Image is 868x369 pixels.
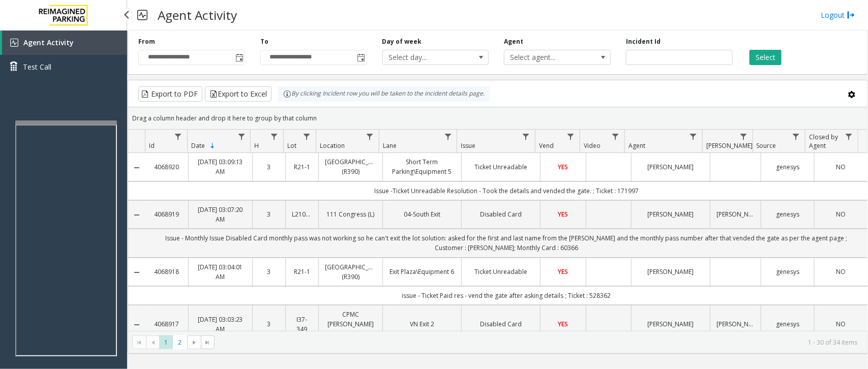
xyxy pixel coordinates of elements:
[468,162,534,172] a: Ticket Unreadable
[325,262,376,282] a: [GEOGRAPHIC_DATA] (R390)
[626,37,661,46] label: Incident Id
[234,130,248,143] a: Date Filter Menu
[259,209,279,219] a: 3
[686,130,700,143] a: Agent Filter Menu
[283,90,291,98] img: infoIcon.svg
[137,3,147,27] img: pageIcon
[159,335,173,349] span: Page 1
[558,163,568,171] span: YES
[821,267,861,276] a: NO
[203,339,212,347] span: Go to the last page
[842,130,856,143] a: Closed by Agent Filter Menu
[287,141,296,150] span: Lot
[638,209,704,219] a: [PERSON_NAME]
[138,86,202,102] button: Export to PDF
[128,211,145,219] a: Collapse Details
[187,335,201,350] span: Go to the next page
[205,86,272,102] button: Export to Excel
[292,209,312,219] a: L21066000
[628,141,645,150] span: Agent
[821,209,861,219] a: NO
[278,86,490,102] div: By clicking Incident row you will be taken to the incident details page.
[706,141,753,150] span: [PERSON_NAME]
[836,267,846,276] span: NO
[809,133,838,150] span: Closed by Agent
[383,141,397,150] span: Lane
[767,209,808,219] a: genesys
[767,162,808,172] a: genesys
[441,130,455,143] a: Lane Filter Menu
[836,210,846,219] span: NO
[145,229,867,257] td: Issue - Monthly Issue Disabled Card monthly pass was not working so he can't exit the lot solutio...
[128,109,867,127] div: Drag a column header and drop it here to group by that column
[547,267,579,276] a: YES
[547,209,579,219] a: YES
[259,162,279,172] a: 3
[191,141,205,150] span: Date
[547,162,579,172] a: YES
[173,335,187,349] span: Page 2
[292,315,312,334] a: I37-349
[821,162,861,172] a: NO
[145,286,867,305] td: issue - Ticket Paid res - vend the gate after asking details ; Ticket : 528362
[767,319,808,329] a: genesys
[821,319,861,329] a: NO
[171,130,185,143] a: Id Filter Menu
[461,141,476,150] span: Issue
[320,141,345,150] span: Location
[355,50,367,65] span: Toggle popup
[584,141,601,150] span: Video
[152,319,182,329] a: 4068917
[233,50,245,65] span: Toggle popup
[468,319,534,329] a: Disabled Card
[255,141,259,150] span: H
[195,262,246,282] a: [DATE] 03:04:01 AM
[468,209,534,219] a: Disabled Card
[716,209,755,219] a: [PERSON_NAME]
[292,162,312,172] a: R21-1
[609,130,622,143] a: Video Filter Menu
[716,319,755,329] a: [PERSON_NAME]
[138,37,155,46] label: From
[259,267,279,276] a: 3
[750,50,782,65] button: Select
[208,142,217,150] span: Sortable
[382,37,422,46] label: Day of week
[638,319,704,329] a: [PERSON_NAME]
[195,157,246,176] a: [DATE] 03:09:13 AM
[363,130,377,143] a: Location Filter Menu
[23,38,74,47] span: Agent Activity
[201,335,215,350] span: Go to the last page
[221,338,857,347] kendo-pager-info: 1 - 30 of 34 items
[152,267,182,276] a: 4068918
[558,210,568,219] span: YES
[383,50,467,65] span: Select day...
[504,50,589,65] span: Select agent...
[128,130,867,331] div: Data table
[325,209,376,219] a: 111 Congress (L)
[259,319,279,329] a: 3
[468,267,534,276] a: Ticket Unreadable
[153,3,242,27] h3: Agent Activity
[325,157,376,176] a: [GEOGRAPHIC_DATA] (R390)
[539,141,554,150] span: Vend
[300,130,314,143] a: Lot Filter Menu
[847,10,855,20] img: logout
[292,267,312,276] a: R21-1
[836,320,846,328] span: NO
[152,209,182,219] a: 4068919
[737,130,751,143] a: Parker Filter Menu
[2,30,127,55] a: Agent Activity
[638,267,704,276] a: [PERSON_NAME]
[558,267,568,276] span: YES
[145,181,867,200] td: Issue -Ticket Unreadable Resolution - Took the details and vended the gate. ; Ticket : 171997
[789,130,803,143] a: Source Filter Menu
[152,162,182,172] a: 4068920
[558,320,568,328] span: YES
[149,141,155,150] span: Id
[504,37,523,46] label: Agent
[195,315,246,334] a: [DATE] 03:03:23 AM
[757,141,776,150] span: Source
[128,321,145,329] a: Collapse Details
[190,339,198,347] span: Go to the next page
